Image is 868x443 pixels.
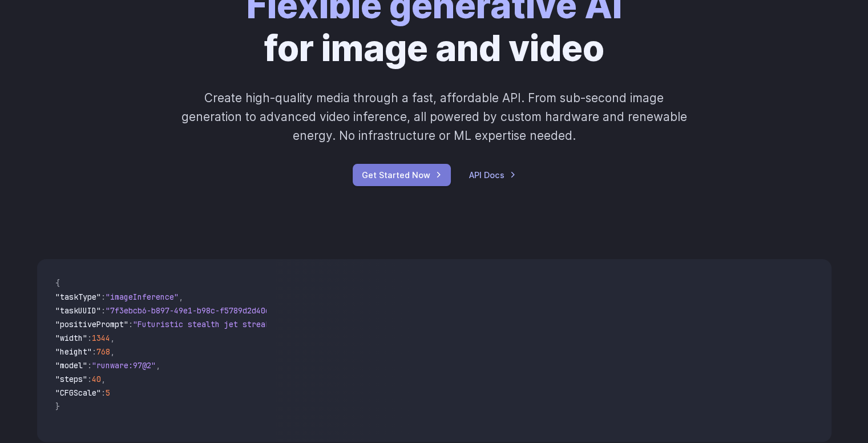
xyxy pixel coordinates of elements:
[87,360,92,370] span: :
[180,88,688,146] p: Create high-quality media through a fast, affordable API. From sub-second image generation to adv...
[106,305,279,316] span: "7f3ebcb6-b897-49e1-b98c-f5789d2d40d7"
[133,319,548,329] span: "Futuristic stealth jet streaking through a neon-lit cityscape with glowing purple exhaust"
[92,374,101,384] span: 40
[96,347,110,357] span: 768
[55,292,101,302] span: "taskType"
[55,374,87,384] span: "steps"
[101,388,106,398] span: :
[110,347,115,357] span: ,
[92,347,96,357] span: :
[110,333,115,343] span: ,
[55,305,101,316] span: "taskUUID"
[55,347,92,357] span: "height"
[55,360,87,370] span: "model"
[353,164,451,186] a: Get Started Now
[87,333,92,343] span: :
[55,401,60,412] span: }
[101,305,106,316] span: :
[55,278,60,288] span: {
[106,292,179,302] span: "imageInference"
[92,360,156,370] span: "runware:97@2"
[55,333,87,343] span: "width"
[92,333,110,343] span: 1344
[101,292,106,302] span: :
[106,388,110,398] span: 5
[55,319,128,329] span: "positivePrompt"
[87,374,92,384] span: :
[469,168,516,182] a: API Docs
[55,388,101,398] span: "CFGScale"
[101,374,106,384] span: ,
[156,360,160,370] span: ,
[128,319,133,329] span: :
[179,292,183,302] span: ,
